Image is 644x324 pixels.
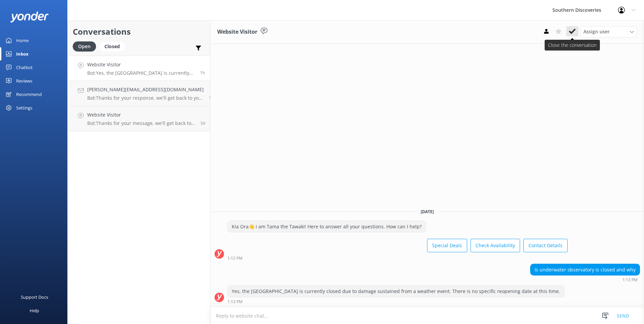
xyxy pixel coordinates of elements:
div: Support Docs [21,290,48,304]
div: Aug 24 2025 01:13pm (UTC +12:00) Pacific/Auckland [530,277,640,282]
button: Check Availability [471,239,520,252]
div: Yes, the [GEOGRAPHIC_DATA] is currently closed due to damage sustained from a weather event. Ther... [228,286,564,297]
div: Home [16,34,29,47]
a: Open [73,42,99,50]
strong: 1:13 PM [227,300,243,304]
h4: Website Visitor [87,111,195,119]
button: Special Deals [427,239,467,252]
h4: Website Visitor [87,61,195,68]
strong: 1:13 PM [622,278,638,282]
div: Aug 24 2025 01:12pm (UTC +12:00) Pacific/Auckland [227,256,568,260]
span: Assign user [583,28,610,35]
span: Aug 20 2025 11:53pm (UTC +12:00) Pacific/Auckland [200,120,205,126]
h3: Website Visitor [217,28,257,36]
h2: Conversations [73,25,205,38]
span: [DATE] [417,209,438,215]
div: Is underwater observatory is closed and why [530,264,640,276]
a: Website VisitorBot:Yes, the [GEOGRAPHIC_DATA] is currently closed due to damage sustained from a ... [68,56,210,81]
p: Bot: Yes, the [GEOGRAPHIC_DATA] is currently closed due to damage sustained from a weather event.... [87,70,195,76]
strong: 1:12 PM [227,256,243,260]
a: Closed [99,42,128,50]
p: Bot: Thanks for your response, we'll get back to you as soon as we can during opening hours. [87,95,204,101]
button: Contact Details [523,239,568,252]
div: Kia Ora👋 I am Tama the Tawaki! Here to answer all your questions. How can I help? [228,221,426,232]
div: Reviews [16,74,32,88]
h4: [PERSON_NAME][EMAIL_ADDRESS][DOMAIN_NAME] [87,86,204,93]
div: Help [30,304,39,317]
div: Assign User [580,26,637,37]
p: Bot: Thanks for your message, we'll get back to you as soon as we can. You're also welcome to kee... [87,120,195,126]
div: Inbox [16,47,29,61]
a: [PERSON_NAME][EMAIL_ADDRESS][DOMAIN_NAME]Bot:Thanks for your response, we'll get back to you as s... [68,81,210,106]
img: yonder-white-logo.png [10,11,49,23]
div: Open [73,41,96,52]
div: Aug 24 2025 01:13pm (UTC +12:00) Pacific/Auckland [227,299,565,304]
div: Settings [16,101,32,115]
div: Closed [99,41,125,52]
a: Website VisitorBot:Thanks for your message, we'll get back to you as soon as we can. You're also ... [68,106,210,131]
span: Aug 24 2025 01:13pm (UTC +12:00) Pacific/Auckland [200,70,205,75]
div: Recommend [16,88,42,101]
div: Chatbot [16,61,33,74]
span: Aug 23 2025 11:54am (UTC +12:00) Pacific/Auckland [209,95,214,101]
